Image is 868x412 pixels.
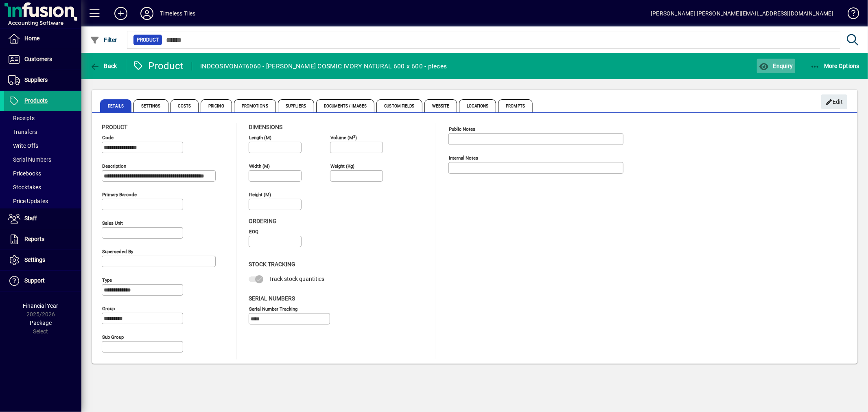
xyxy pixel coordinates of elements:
a: Transfers [4,125,81,139]
span: Prompts [498,99,533,112]
mat-label: Type [102,277,112,283]
a: Home [4,28,81,49]
span: Track stock quantities [269,276,324,282]
span: Pricing [201,99,232,112]
span: Transfers [8,129,37,135]
span: Write Offs [8,142,38,149]
span: More Options [810,63,860,69]
span: Custom Fields [376,99,422,112]
a: Stocktakes [4,180,81,194]
mat-label: Serial Number tracking [249,306,297,311]
a: Staff [4,208,81,229]
div: [PERSON_NAME] [PERSON_NAME][EMAIL_ADDRESS][DOMAIN_NAME] [651,7,833,20]
span: Product [137,36,159,44]
span: Back [90,63,117,69]
a: Receipts [4,111,81,125]
button: Profile [134,6,160,21]
mat-label: Height (m) [249,192,271,197]
span: Website [424,99,457,112]
app-page-header-button: Back [81,59,126,73]
a: Reports [4,229,81,250]
span: Pricebooks [8,170,41,177]
span: Home [24,35,39,42]
span: Serial Numbers [8,156,51,163]
span: Settings [133,99,168,112]
span: Support [24,277,45,284]
div: INDCOSIVONAT6060 - [PERSON_NAME] COSMIC IVORY NATURAL 600 x 600 - pieces [200,60,447,73]
span: Ordering [249,218,277,224]
span: Products [24,97,48,104]
span: Dimensions [249,124,282,130]
span: Suppliers [24,77,48,83]
button: Enquiry [757,59,795,73]
a: Serial Numbers [4,153,81,167]
span: Reports [24,236,44,242]
span: Package [30,320,52,326]
mat-label: Volume (m ) [330,135,357,140]
span: Locations [459,99,496,112]
mat-label: Internal Notes [449,155,478,161]
span: Suppliers [278,99,314,112]
button: Add [108,6,134,21]
button: Filter [88,33,119,47]
mat-label: Primary barcode [102,192,137,197]
mat-label: Weight (Kg) [330,163,354,169]
span: Stock Tracking [249,261,295,267]
button: Edit [821,94,847,109]
span: Details [100,99,131,112]
span: Customers [24,56,52,62]
mat-label: Group [102,306,115,311]
span: Financial Year [23,302,59,309]
mat-label: Sales unit [102,220,123,226]
a: Customers [4,49,81,70]
div: Timeless Tiles [160,7,195,20]
span: Price Updates [8,198,48,204]
span: Product [102,124,127,130]
span: Costs [171,99,199,112]
span: Enquiry [759,63,793,69]
a: Settings [4,250,81,270]
div: Product [132,59,184,72]
mat-label: Sub group [102,334,124,340]
sup: 3 [353,134,355,138]
mat-label: Width (m) [249,163,270,169]
button: More Options [808,59,862,73]
a: Write Offs [4,139,81,153]
a: Support [4,271,81,291]
span: Staff [24,215,37,221]
mat-label: Code [102,135,114,140]
a: Price Updates [4,194,81,208]
mat-label: Length (m) [249,135,271,140]
span: Receipts [8,115,35,121]
mat-label: Description [102,163,126,169]
a: Suppliers [4,70,81,90]
span: Documents / Images [316,99,375,112]
span: Filter [90,37,117,43]
mat-label: Superseded by [102,249,133,254]
span: Edit [826,95,843,109]
button: Back [88,59,119,73]
span: Stocktakes [8,184,41,191]
a: Pricebooks [4,167,81,180]
mat-label: EOQ [249,229,258,234]
a: Knowledge Base [842,2,858,28]
span: Promotions [234,99,276,112]
span: Settings [24,256,45,263]
span: Serial Numbers [249,295,295,302]
mat-label: Public Notes [449,126,475,132]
